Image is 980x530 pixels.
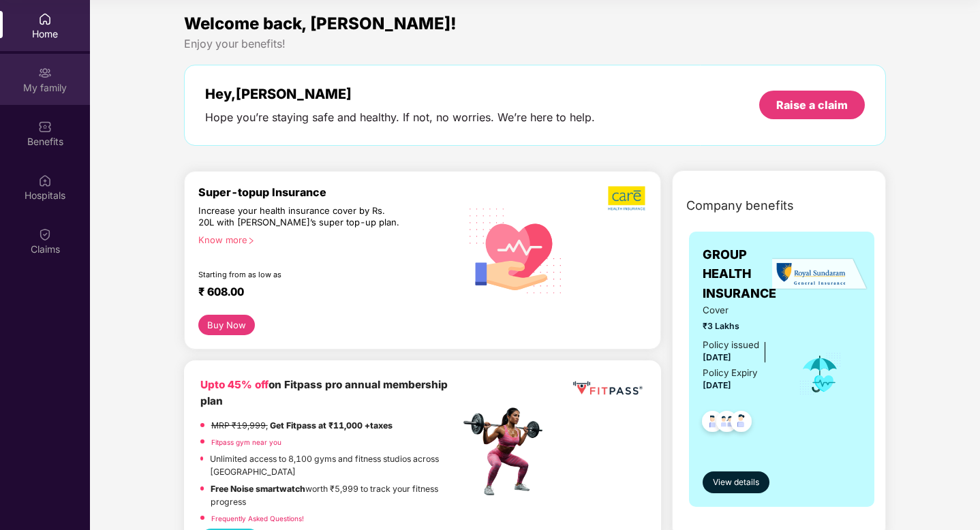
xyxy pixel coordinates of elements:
img: svg+xml;base64,PHN2ZyB3aWR0aD0iMjAiIGhlaWdodD0iMjAiIHZpZXdCb3g9IjAgMCAyMCAyMCIgZmlsbD0ibm9uZSIgeG... [38,66,52,80]
div: Raise a claim [776,97,848,112]
img: fppp.png [570,377,645,400]
span: View details [713,476,759,489]
span: ₹3 Lakhs [703,319,780,332]
img: svg+xml;base64,PHN2ZyB4bWxucz0iaHR0cDovL3d3dy53My5vcmcvMjAwMC9zdmciIHdpZHRoPSI0OC45MTUiIGhlaWdodD... [710,407,744,440]
img: svg+xml;base64,PHN2ZyB4bWxucz0iaHR0cDovL3d3dy53My5vcmcvMjAwMC9zdmciIHhtbG5zOnhsaW5rPSJodHRwOi8vd3... [460,193,572,307]
del: MRP ₹19,999, [211,420,268,431]
span: Company benefits [686,196,794,215]
img: fpp.png [459,404,555,499]
span: right [247,237,255,245]
span: GROUP HEALTH INSURANCE [703,245,780,303]
img: svg+xml;base64,PHN2ZyBpZD0iSG9tZSIgeG1sbnM9Imh0dHA6Ly93d3cudzMub3JnLzIwMDAvc3ZnIiB3aWR0aD0iMjAiIG... [38,12,52,26]
div: Super-topup Insurance [198,185,460,199]
button: Buy Now [198,315,255,335]
span: [DATE] [703,380,731,390]
img: svg+xml;base64,PHN2ZyB4bWxucz0iaHR0cDovL3d3dy53My5vcmcvMjAwMC9zdmciIHdpZHRoPSI0OC45NDMiIGhlaWdodD... [696,407,729,440]
div: Policy Expiry [703,366,757,380]
img: icon [798,352,842,396]
div: Policy issued [703,338,759,352]
div: Enjoy your benefits! [184,37,887,51]
div: Hope you’re staying safe and healthy. If not, no worries. We’re here to help. [205,110,595,125]
span: Welcome back, [PERSON_NAME]! [184,14,457,33]
span: Cover [703,303,780,317]
b: Upto 45% off [200,378,269,391]
p: worth ₹5,999 to track your fitness progress [211,482,459,509]
img: svg+xml;base64,PHN2ZyB4bWxucz0iaHR0cDovL3d3dy53My5vcmcvMjAwMC9zdmciIHdpZHRoPSI0OC45NDMiIGhlaWdodD... [724,407,758,440]
img: b5dec4f62d2307b9de63beb79f102df3.png [608,185,647,211]
button: View details [703,471,769,493]
strong: Get Fitpass at ₹11,000 +taxes [270,420,393,431]
b: on Fitpass pro annual membership plan [200,378,448,407]
img: svg+xml;base64,PHN2ZyBpZD0iQmVuZWZpdHMiIHhtbG5zPSJodHRwOi8vd3d3LnczLm9yZy8yMDAwL3N2ZyIgd2lkdGg9Ij... [38,120,52,134]
a: Frequently Asked Questions! [211,514,304,523]
img: insurerLogo [772,258,868,291]
strong: Free Noise smartwatch [211,484,305,494]
div: Starting from as low as [198,270,402,279]
img: svg+xml;base64,PHN2ZyBpZD0iQ2xhaW0iIHhtbG5zPSJodHRwOi8vd3d3LnczLm9yZy8yMDAwL3N2ZyIgd2lkdGg9IjIwIi... [38,228,52,241]
p: Unlimited access to 8,100 gyms and fitness studios across [GEOGRAPHIC_DATA] [210,452,459,479]
div: Increase your health insurance cover by Rs. 20L with [PERSON_NAME]’s super top-up plan. [198,205,401,229]
div: ₹ 608.00 [198,285,446,301]
span: [DATE] [703,352,731,362]
a: Fitpass gym near you [211,438,281,446]
img: svg+xml;base64,PHN2ZyBpZD0iSG9zcGl0YWxzIiB4bWxucz0iaHR0cDovL3d3dy53My5vcmcvMjAwMC9zdmciIHdpZHRoPS... [38,174,52,187]
div: Hey, [PERSON_NAME] [205,86,595,102]
div: Know more [198,234,452,244]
